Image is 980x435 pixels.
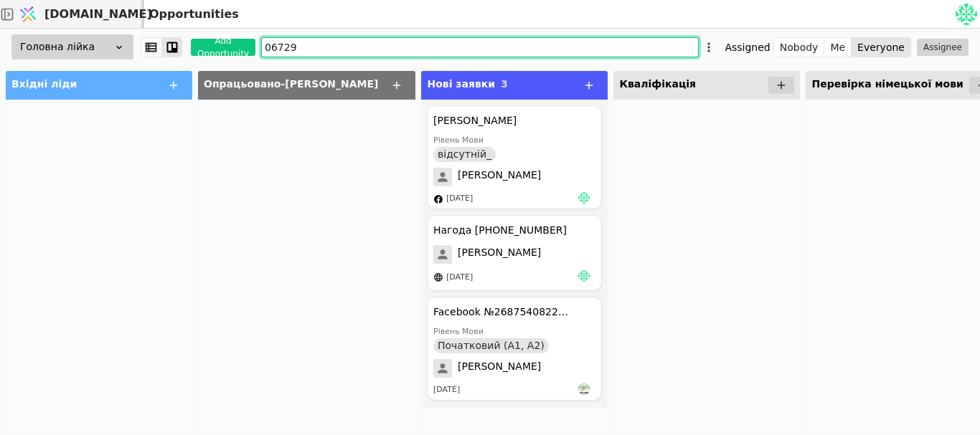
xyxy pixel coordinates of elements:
[433,113,517,128] div: [PERSON_NAME]
[446,272,473,284] div: [DATE]
[143,6,239,23] h2: Opportunities
[427,297,602,401] div: Facebook №268754082284986Рівень МовиПочатковий (A1, A2)[PERSON_NAME][DATE]Ма
[11,34,133,59] div: Головна лійка
[458,245,541,264] span: [PERSON_NAME]
[191,39,255,56] button: Add Opportunity
[774,37,825,57] button: Nobody
[11,78,77,90] span: Вхідні ліди
[261,37,699,57] input: Search
[578,192,590,204] img: Ан
[458,168,541,186] span: [PERSON_NAME]
[182,39,255,56] a: Add Opportunity
[433,305,570,320] div: Facebook №268754082284986
[824,37,852,57] button: Me
[956,4,977,25] img: fd4630185765f275fc86a5896eb00c8f
[433,326,484,338] div: Рівень Мови
[917,39,969,56] button: Assignee
[433,135,484,147] div: Рівень Мови
[427,215,602,291] div: Нагода [PHONE_NUMBER][PERSON_NAME][DATE]Ан
[619,78,696,90] span: Кваліфікація
[811,78,963,90] span: Перевірка німецької мови
[578,383,590,395] img: Ма
[433,223,567,238] div: Нагода [PHONE_NUMBER]
[578,270,590,282] img: Ан
[433,338,549,353] div: Початковий (A1, A2)
[427,78,495,90] span: Нові заявки
[433,272,443,282] img: online-store.svg
[433,384,460,396] div: [DATE]
[433,194,443,204] img: facebook.svg
[725,37,770,57] div: Assigned
[852,37,910,57] button: Everyone
[14,1,143,28] a: [DOMAIN_NAME]
[501,78,508,90] span: 3
[458,359,541,378] span: [PERSON_NAME]
[427,105,602,209] div: [PERSON_NAME]Рівень Мовивідсутній_[PERSON_NAME][DATE]Ан
[204,78,378,90] span: Опрацьовано-[PERSON_NAME]
[433,147,496,162] div: відсутній_
[446,193,473,205] div: [DATE]
[17,1,39,28] img: Logo
[44,6,152,23] span: [DOMAIN_NAME]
